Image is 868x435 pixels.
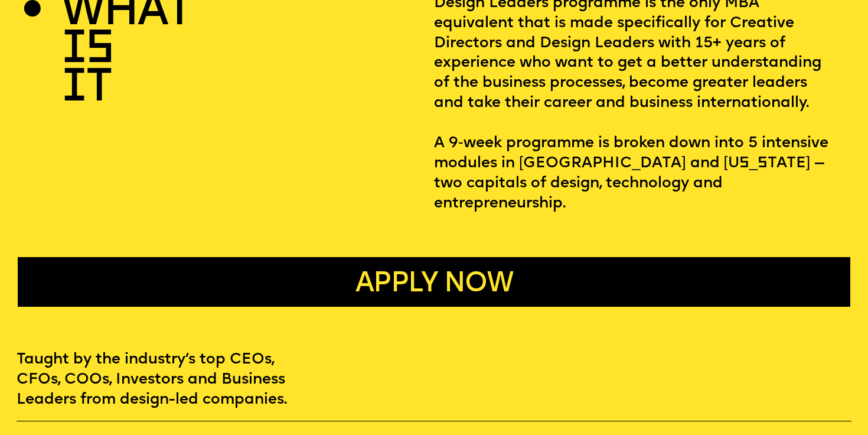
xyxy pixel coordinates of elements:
p: Taught by the industry’s top CEOs, CFOs, COOs, Investors and Business Leaders from design-led com... [17,350,852,410]
span: i [61,28,86,73]
span: Apply now [355,271,512,297]
span: i [61,66,86,111]
button: Apply now [18,257,850,307]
